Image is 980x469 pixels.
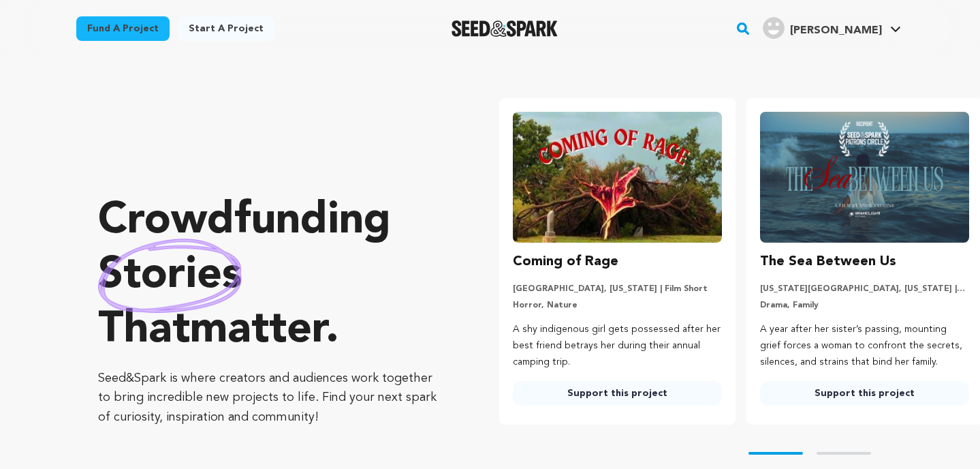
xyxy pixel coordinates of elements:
a: Seed&Spark Homepage [452,20,558,37]
img: user.png [763,17,785,39]
span: [PERSON_NAME] [790,25,882,36]
a: Start a project [178,16,274,41]
p: A year after her sister’s passing, mounting grief forces a woman to confront the secrets, silence... [760,322,969,370]
a: Support this project [760,381,969,406]
span: matter [190,309,326,352]
a: Fund a project [76,16,170,41]
p: Seed&Spark is where creators and audiences work together to bring incredible new projects to life... [98,369,445,427]
h3: Coming of Rage [513,251,618,273]
div: Freeman M.'s Profile [763,17,882,39]
p: Drama, Family [760,300,969,311]
span: Freeman M.'s Profile [760,14,904,43]
img: The Sea Between Us image [760,112,969,243]
p: Horror, Nature [513,300,722,311]
a: Support this project [513,381,722,406]
p: A shy indigenous girl gets possessed after her best friend betrays her during their annual campin... [513,322,722,370]
img: Coming of Rage image [513,112,722,243]
p: [GEOGRAPHIC_DATA], [US_STATE] | Film Short [513,284,722,294]
h3: The Sea Between Us [760,251,896,273]
img: Seed&Spark Logo Dark Mode [452,20,558,37]
a: Freeman M.'s Profile [760,14,904,39]
p: Crowdfunding that . [98,194,445,358]
img: hand sketched image [98,239,242,313]
p: [US_STATE][GEOGRAPHIC_DATA], [US_STATE] | Film Short [760,284,969,294]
